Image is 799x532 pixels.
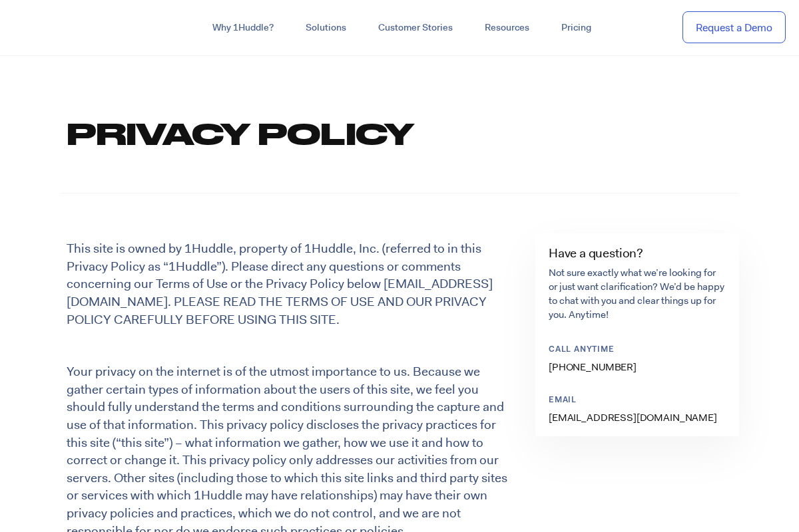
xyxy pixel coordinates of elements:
a: Resources [469,16,545,40]
a: Solutions [290,16,362,40]
h4: Have a question? [549,247,726,259]
p: This site is owned by 1Huddle, property of 1Huddle, Inc. (referred to in this Privacy Policy as “... [67,240,518,329]
a: Pricing [545,16,607,40]
img: ... [13,15,109,40]
a: Request a Demo [682,11,786,44]
a: [PHONE_NUMBER] [549,360,637,374]
a: [EMAIL_ADDRESS][DOMAIN_NAME] [549,411,717,424]
a: Why 1Huddle? [196,16,290,40]
a: Customer Stories [362,16,469,40]
h1: Privacy Policy [67,113,726,153]
p: Not sure exactly what we’re looking for or just want clarification? We’d be happy to chat with yo... [549,266,726,322]
p: Call anytime [549,344,715,356]
p: Email [549,395,715,406]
